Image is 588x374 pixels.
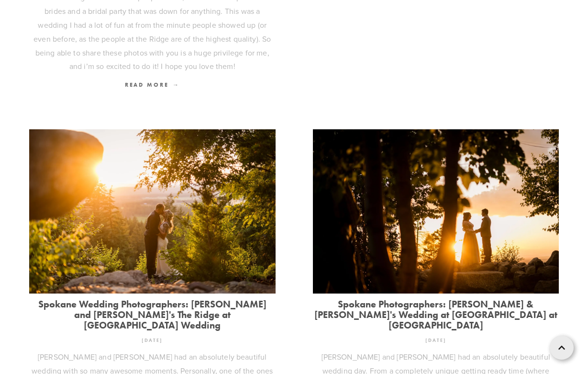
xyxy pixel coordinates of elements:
a: Spokane Photographers: [PERSON_NAME] & [PERSON_NAME]'s Wedding at [GEOGRAPHIC_DATA] at [GEOGRAPHI... [313,299,559,330]
a: Read More [29,78,276,92]
img: Spokane Wedding Photographers: Bryce and Krystal's The Ridge at Greenbluff Wedding [29,129,276,294]
a: Spokane Wedding Photographers: [PERSON_NAME] and [PERSON_NAME]'s The Ridge at [GEOGRAPHIC_DATA] W... [29,299,276,330]
time: [DATE] [142,334,163,347]
span: Read More [125,81,180,88]
img: Spokane Photographers: Brandt &amp; Shayna's Wedding at The Ridge at Greenbluff [313,129,559,294]
time: [DATE] [425,334,446,347]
